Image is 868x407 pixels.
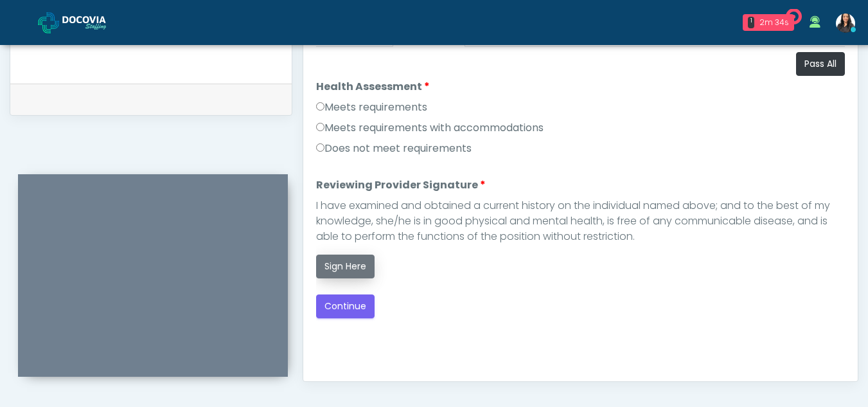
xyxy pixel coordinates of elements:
[316,255,375,278] button: Sign Here
[316,102,324,111] input: Meets requirements
[10,5,49,44] button: Open LiveChat chat widget
[748,17,754,28] div: 1
[735,9,802,36] a: 1 2m 34s
[316,198,845,244] div: I have examined and obtained a current history on the individual named above; and to the best of ...
[316,141,472,156] label: Does not meet requirements
[759,17,789,28] div: 2m 34s
[836,14,855,33] img: Viral Patel
[38,1,127,43] a: Docovia
[316,177,486,193] label: Reviewing Provider Signature
[316,294,375,318] button: Continue
[38,12,59,33] img: Docovia
[316,79,430,95] label: Health Assessment
[316,123,324,131] input: Meets requirements with accommodations
[18,190,288,377] iframe: To enrich screen reader interactions, please activate Accessibility in Grammarly extension settings
[316,100,427,115] label: Meets requirements
[316,120,544,136] label: Meets requirements with accommodations
[62,16,127,29] img: Docovia
[316,143,324,152] input: Does not meet requirements
[796,52,845,76] button: Pass All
